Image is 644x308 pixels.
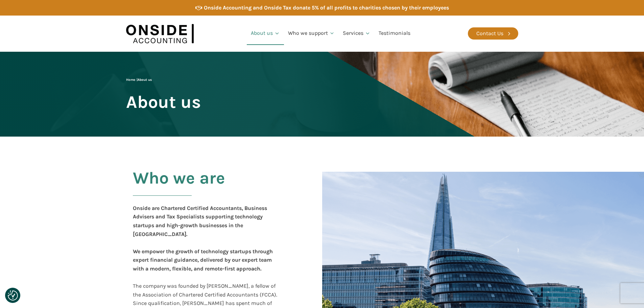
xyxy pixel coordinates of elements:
h2: Who we are [133,169,225,204]
a: Home [126,78,135,82]
a: Who we support [284,22,339,45]
div: Onside Accounting and Onside Tax donate 5% of all profits to charities chosen by their employees [204,3,449,12]
img: Onside Accounting [126,21,194,47]
a: Contact Us [468,27,518,40]
span: About us [138,78,152,82]
a: Testimonials [375,22,414,45]
button: Consent Preferences [8,290,18,301]
a: Services [339,22,375,45]
b: , delivered by our expert team with a modern, flexible, and remote-first approach. [133,257,272,272]
b: We empower the growth of technology startups through expert financial guidance [133,248,273,263]
div: Contact Us [476,29,503,38]
a: About us [247,22,284,45]
span: | [126,78,152,82]
img: Revisit consent button [8,290,18,301]
b: Onside are Chartered Certified Accountants, Business Advisers and Tax Specialists supporting tech... [133,205,267,237]
span: About us [126,93,201,111]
